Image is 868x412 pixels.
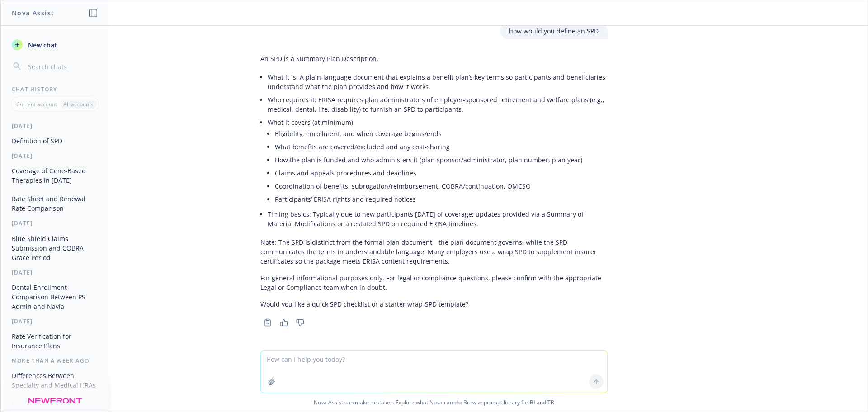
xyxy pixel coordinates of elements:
button: Rate Sheet and Renewal Rate Comparison [8,191,102,216]
span: Nova Assist can make mistakes. Explore what Nova can do: Browse prompt library for and [4,393,864,412]
li: What it covers (at minimum): [268,116,608,208]
li: What it is: A plain‑language document that explains a benefit plan’s key terms so participants an... [268,71,608,93]
button: Definition of SPD [8,133,102,148]
h1: Nova Assist [12,8,54,18]
p: how would you define an SPD [509,26,599,36]
button: Thumbs down [293,316,307,329]
span: New chat [26,40,57,50]
svg: Copy to clipboard [264,318,272,327]
li: Coordination of benefits, subrogation/reimbursement, COBRA/continuation, QMCSO [275,180,608,193]
input: Search chats [26,60,98,73]
li: Participants’ ERISA rights and required notices [275,193,608,206]
div: More than a week ago [1,357,109,365]
button: Coverage of Gene-Based Therapies in [DATE] [8,163,102,188]
li: Claims and appeals procedures and deadlines [275,166,608,180]
button: Differences Between Specialty and Medical HRAs [8,368,102,393]
button: New chat [8,37,102,53]
p: Note: The SPD is distinct from the formal plan document—the plan document governs, while the SPD ... [260,237,608,266]
p: All accounts [63,100,94,108]
p: For general informational purposes only. For legal or compliance questions, please confirm with t... [260,273,608,292]
p: An SPD is a Summary Plan Description. [260,54,608,63]
li: Timing basics: Typically due to new participants [DATE] of coverage; updates provided via a Summa... [268,208,608,230]
button: Dental Enrollment Comparison Between PS Admin and Navia [8,280,102,314]
a: BI [530,398,535,406]
div: [DATE] [1,317,109,325]
div: [DATE] [1,122,109,130]
div: Chat History [1,85,109,93]
li: Who requires it: ERISA requires plan administrators of employer‑sponsored retirement and welfare ... [268,93,608,116]
button: Rate Verification for Insurance Plans [8,329,102,353]
a: TR [547,398,554,406]
p: Would you like a quick SPD checklist or a starter wrap‑SPD template? [260,299,608,309]
div: [DATE] [1,152,109,160]
li: Eligibility, enrollment, and when coverage begins/ends [275,127,608,140]
li: What benefits are covered/excluded and any cost‑sharing [275,140,608,153]
div: [DATE] [1,219,109,227]
p: Current account [16,100,57,108]
li: How the plan is funded and who administers it (plan sponsor/administrator, plan number, plan year) [275,153,608,166]
div: [DATE] [1,269,109,276]
button: Blue Shield Claims Submission and COBRA Grace Period [8,231,102,265]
